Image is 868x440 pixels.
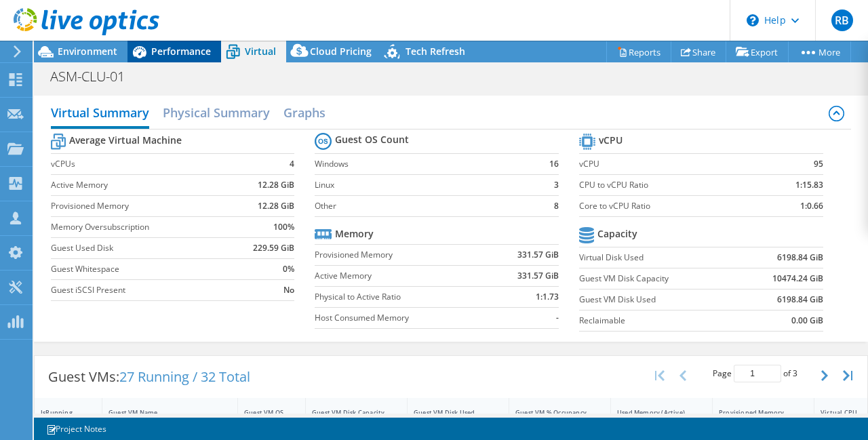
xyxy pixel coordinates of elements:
label: Host Consumed Memory [315,311,488,325]
a: Share [671,41,726,62]
label: Guest iSCSI Present [51,283,236,297]
label: Linux [315,178,536,192]
label: Reclaimable [579,314,738,327]
b: 6198.84 GiB [777,251,823,264]
span: Tech Refresh [406,45,465,58]
div: Used Memory (Active) [617,408,690,417]
h2: Virtual Summary [51,99,149,129]
label: Active Memory [51,178,236,192]
label: Guest Whitespace [51,262,236,276]
div: Guest VM Name [108,408,215,417]
input: jump to page [734,365,781,382]
label: Guest VM Disk Used [579,293,738,306]
b: 12.28 GiB [258,199,294,213]
svg: \n [747,14,759,26]
b: vCPU [599,134,623,147]
span: Virtual [245,45,276,58]
b: 1:1.73 [536,290,559,304]
div: Guest VMs: [35,356,264,398]
b: 331.57 GiB [517,248,559,262]
label: Guest VM Disk Capacity [579,272,738,285]
b: Average Virtual Machine [69,134,182,147]
label: Physical to Active Ratio [315,290,488,304]
b: 4 [290,157,294,171]
h1: ASM-CLU-01 [44,69,146,84]
h2: Physical Summary [163,99,270,126]
b: - [556,311,559,325]
label: Windows [315,157,536,171]
b: 12.28 GiB [258,178,294,192]
div: Guest VM OS [244,408,283,417]
b: 229.59 GiB [253,241,294,255]
label: Active Memory [315,269,488,283]
label: Guest Used Disk [51,241,236,255]
label: Core to vCPU Ratio [579,199,759,213]
b: 1:15.83 [795,178,823,192]
div: IsRunning [41,408,79,417]
b: 3 [554,178,559,192]
a: More [788,41,851,62]
label: vCPU [579,157,759,171]
span: 3 [793,367,797,379]
label: Provisioned Memory [51,199,236,213]
h2: Graphs [283,99,325,126]
a: Project Notes [37,420,116,437]
div: Virtual CPU [821,408,859,417]
b: 16 [549,157,559,171]
div: Guest VM % Occupancy [515,408,588,417]
label: vCPUs [51,157,236,171]
label: CPU to vCPU Ratio [579,178,759,192]
div: Guest VM Disk Capacity [312,408,384,417]
label: Memory Oversubscription [51,220,236,234]
b: 10474.24 GiB [772,272,823,285]
b: 95 [814,157,823,171]
label: Other [315,199,536,213]
b: 100% [273,220,294,234]
b: No [283,283,294,297]
span: 27 Running / 32 Total [119,367,250,386]
span: Page of [713,365,797,382]
b: 0% [283,262,294,276]
label: Provisioned Memory [315,248,488,262]
span: Cloud Pricing [310,45,372,58]
b: Memory [335,227,374,241]
a: Export [726,41,789,62]
b: Capacity [597,227,637,241]
b: 6198.84 GiB [777,293,823,306]
label: Virtual Disk Used [579,251,738,264]
a: Reports [606,41,671,62]
b: 331.57 GiB [517,269,559,283]
b: 8 [554,199,559,213]
b: 1:0.66 [800,199,823,213]
b: Guest OS Count [335,133,409,146]
div: Provisioned Memory [719,408,791,417]
div: Guest VM Disk Used [414,408,486,417]
span: RB [831,9,853,31]
b: 0.00 GiB [791,314,823,327]
span: Environment [58,45,117,58]
span: Performance [151,45,211,58]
